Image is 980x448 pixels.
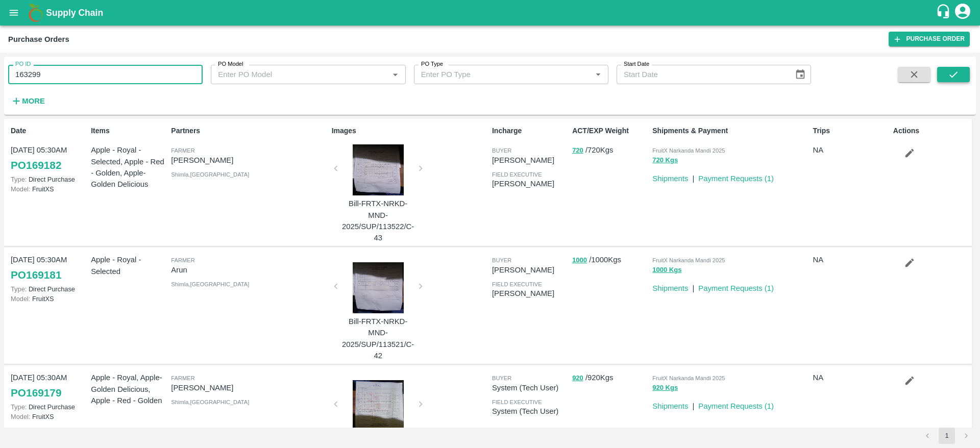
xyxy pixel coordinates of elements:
[813,372,889,383] p: NA
[652,402,688,410] a: Shipments
[592,68,605,81] button: Open
[492,171,542,178] span: field executive
[698,175,774,183] a: Payment Requests (1)
[214,68,385,81] input: Enter PO Model
[11,412,87,421] p: FruitXS
[218,60,243,68] label: PO Model
[492,257,511,263] span: buyer
[492,264,568,276] p: [PERSON_NAME]
[22,97,45,105] strong: More
[652,126,808,136] p: Shipments & Payment
[492,382,568,393] p: System (Tech User)
[11,184,87,194] p: FruitXS
[8,92,47,110] button: More
[11,294,87,304] p: FruitXS
[492,375,511,381] span: buyer
[893,126,969,136] p: Actions
[939,428,955,444] button: page 1
[791,65,810,84] button: Choose date
[417,68,589,81] input: Enter PO Type
[652,257,725,263] span: FruitX Narkanda Mandi 2025
[11,254,87,265] p: [DATE] 05:30AM
[492,155,568,166] p: [PERSON_NAME]
[11,126,87,136] p: Date
[388,68,402,81] button: Open
[11,176,27,183] span: Type:
[11,266,61,284] a: PO169181
[11,175,87,184] p: Direct Purchase
[936,4,953,22] div: customer-support
[340,198,416,243] p: Bill-FRTX-NRKD-MND-2025/SUP/113522/C-43
[572,126,648,136] p: ACT/EXP Weight
[15,60,31,68] label: PO ID
[46,8,103,18] b: Supply Chain
[813,126,889,136] p: Trips
[171,171,249,178] span: Shimla , [GEOGRAPHIC_DATA]
[652,147,725,154] span: FruitX Narkanda Mandi 2025
[340,316,416,361] p: Bill-FRTX-NRKD-MND-2025/SUP/113521/C-42
[2,1,26,24] button: open drawer
[171,399,249,405] span: Shimla , [GEOGRAPHIC_DATA]
[171,375,194,381] span: Farmer
[171,257,194,263] span: Farmer
[91,144,167,190] p: Apple - Royal - Selected, Apple - Red - Golden, Apple- Golden Delicious
[918,428,976,444] nav: pagination navigation
[492,147,511,154] span: buyer
[492,399,542,405] span: field executive
[698,402,774,410] a: Payment Requests (1)
[572,254,648,266] p: / 1000 Kgs
[332,126,488,136] p: Images
[688,396,694,412] div: |
[492,178,568,189] p: [PERSON_NAME]
[171,126,327,136] p: Partners
[8,65,203,84] input: Enter PO ID
[91,254,167,277] p: Apple - Royal - Selected
[652,375,725,381] span: FruitX Narkanda Mandi 2025
[171,147,194,154] span: Farmer
[572,372,648,384] p: / 920 Kgs
[11,144,87,156] p: [DATE] 05:30AM
[572,145,583,157] button: 720
[624,60,649,68] label: Start Date
[617,65,787,84] input: Start Date
[572,372,583,384] button: 920
[11,413,30,420] span: Model:
[171,155,327,166] p: [PERSON_NAME]
[813,144,889,156] p: NA
[91,126,167,136] p: Items
[171,281,249,287] span: Shimla , [GEOGRAPHIC_DATA]
[11,284,87,294] p: Direct Purchase
[8,33,69,46] div: Purchase Orders
[421,60,443,68] label: PO Type
[889,32,970,46] a: Purchase Order
[11,295,30,303] span: Model:
[813,254,889,265] p: NA
[46,6,936,20] a: Supply Chain
[572,144,648,156] p: / 720 Kgs
[652,175,688,183] a: Shipments
[953,2,972,23] div: account of current user
[171,382,327,393] p: [PERSON_NAME]
[688,279,694,294] div: |
[688,169,694,184] div: |
[492,406,568,417] p: System (Tech User)
[11,185,30,193] span: Model:
[11,403,27,411] span: Type:
[11,372,87,383] p: [DATE] 05:30AM
[652,382,678,394] button: 920 Kgs
[572,255,587,266] button: 1000
[171,264,327,276] p: Arun
[91,372,167,406] p: Apple - Royal, Apple- Golden Delicious, Apple - Red - Golden
[11,156,61,175] a: PO169182
[26,3,46,23] img: logo
[492,281,542,287] span: field executive
[11,402,87,412] p: Direct Purchase
[652,155,678,166] button: 720 Kgs
[698,284,774,292] a: Payment Requests (1)
[11,285,27,293] span: Type:
[11,384,61,402] a: PO169179
[492,126,568,136] p: Incharge
[492,288,568,299] p: [PERSON_NAME]
[652,284,688,292] a: Shipments
[652,264,681,276] button: 1000 Kgs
